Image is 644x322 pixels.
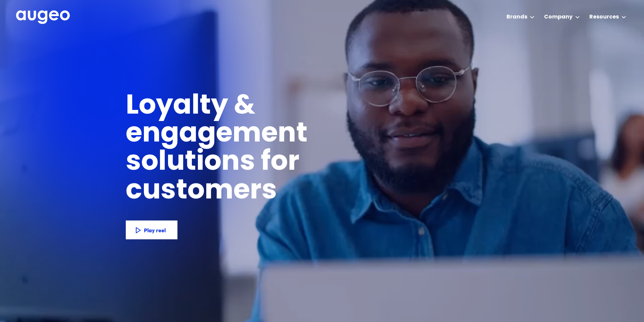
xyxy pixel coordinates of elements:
[126,93,416,176] h1: Loyalty & engagement solutions for
[16,10,70,24] img: Augeo's full logo in white.
[16,10,70,25] a: home
[506,13,527,21] div: Brands
[544,13,573,21] div: Company
[126,177,292,205] h1: customers
[126,220,177,239] a: Play reel
[589,13,619,21] div: Resources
